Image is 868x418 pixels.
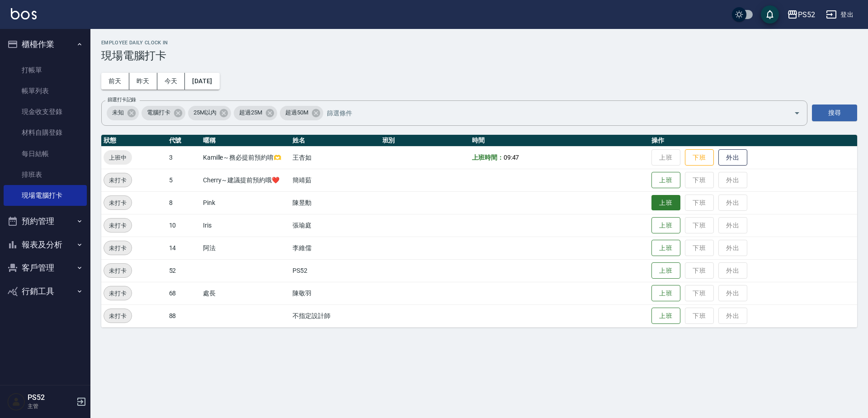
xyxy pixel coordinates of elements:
span: 未知 [107,108,129,117]
span: 電腦打卡 [142,108,176,117]
button: 登出 [822,6,857,23]
input: 篩選條件 [325,105,778,121]
span: 未打卡 [104,243,132,253]
td: 8 [167,191,201,214]
a: 排班表 [4,164,87,185]
td: 68 [167,282,201,304]
span: 09:47 [504,154,519,161]
button: 外出 [718,149,747,166]
b: 上班時間： [472,154,504,161]
button: Open [790,106,804,120]
span: 未打卡 [104,311,132,321]
th: 狀態 [101,135,167,147]
span: 超過25M [234,108,268,117]
th: 操作 [649,135,857,147]
th: 時間 [470,135,649,147]
h2: Employee Daily Clock In [101,40,857,46]
button: 上班 [651,195,680,211]
td: 10 [167,214,201,237]
td: 14 [167,237,201,259]
span: 25M以內 [188,108,222,117]
button: 前天 [101,73,129,90]
button: 搜尋 [812,104,857,121]
button: 上班 [651,285,680,302]
button: save [761,5,779,24]
td: 張瑜庭 [290,214,380,237]
th: 暱稱 [201,135,290,147]
td: 簡靖茹 [290,169,380,191]
button: 今天 [157,73,185,90]
td: 88 [167,304,201,327]
a: 現場電腦打卡 [4,185,87,206]
div: 超過25M [234,106,277,120]
div: PS52 [798,9,815,20]
td: 52 [167,259,201,282]
td: 3 [167,146,201,169]
img: Logo [11,8,37,19]
td: 陳昱勳 [290,191,380,214]
td: Pink [201,191,290,214]
th: 姓名 [290,135,380,147]
button: 上班 [651,240,680,256]
button: 預約管理 [4,209,87,233]
td: PS52 [290,259,380,282]
h3: 現場電腦打卡 [101,49,857,62]
h5: PS52 [28,393,74,402]
div: 未知 [107,106,139,120]
span: 未打卡 [104,289,132,298]
span: 超過50M [280,108,314,117]
a: 每日結帳 [4,143,87,164]
button: 上班 [651,308,680,324]
button: 上班 [651,172,680,189]
button: 報表及分析 [4,233,87,256]
button: 上班 [651,217,680,234]
a: 打帳單 [4,60,87,81]
th: 班別 [380,135,470,147]
a: 現金收支登錄 [4,101,87,122]
button: 客戶管理 [4,256,87,280]
button: 櫃檯作業 [4,33,87,56]
div: 25M以內 [188,106,231,120]
span: 未打卡 [104,266,132,275]
button: PS52 [783,5,819,24]
td: 阿法 [201,237,290,259]
span: 未打卡 [104,221,132,230]
button: 昨天 [129,73,157,90]
td: 王杏如 [290,146,380,169]
button: 行銷工具 [4,280,87,303]
label: 篩選打卡記錄 [108,96,136,103]
span: 未打卡 [104,176,132,185]
span: 上班中 [104,153,132,162]
img: Person [7,393,25,411]
td: 處長 [201,282,290,304]
a: 材料自購登錄 [4,122,87,143]
button: 下班 [685,149,714,166]
a: 帳單列表 [4,81,87,101]
td: Kamille～務必提前預約唷🫶 [201,146,290,169]
td: 5 [167,169,201,191]
button: 上班 [651,262,680,279]
button: [DATE] [185,73,219,90]
th: 代號 [167,135,201,147]
td: Iris [201,214,290,237]
p: 主管 [28,402,74,410]
div: 超過50M [280,106,323,120]
td: Cherry～建議提前預約哦❤️ [201,169,290,191]
td: 不指定設計師 [290,304,380,327]
span: 未打卡 [104,198,132,208]
td: 李維儒 [290,237,380,259]
td: 陳敬羽 [290,282,380,304]
div: 電腦打卡 [142,106,185,120]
